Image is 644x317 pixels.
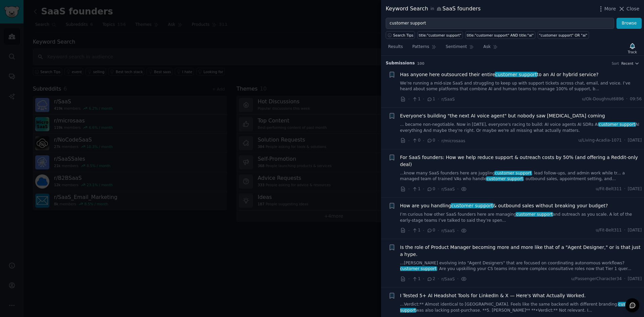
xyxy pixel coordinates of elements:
span: · [408,227,410,234]
span: · [457,275,459,282]
span: · [408,96,410,103]
span: customer support [399,266,437,271]
span: · [423,137,424,144]
div: Keyword Search SaaS founders [386,5,481,13]
span: · [423,227,424,234]
a: title:"customer support" AND title:"ai" [465,31,535,39]
span: 0 [427,227,435,233]
span: [DATE] [628,138,642,144]
a: I Tested 5+ AI Headshot Tools for LinkedIn & X — Here's What Actually Worked. [400,292,586,299]
span: Submission s [386,60,415,66]
a: For SaaS founders: How we help reduce support & outreach costs by 50% (and offering a Reddit-only... [400,154,642,168]
span: · [438,137,439,144]
span: Sentiment [446,44,467,50]
span: u/Living-Acadia-1071 [579,138,622,144]
span: in [430,6,434,12]
a: How are you handlingcustomer support& outbound sales without breaking your budget? [400,202,608,209]
a: title:"customer support" [417,31,463,39]
a: ...Verdict:** Almost identical to [GEOGRAPHIC_DATA]. Feels like the same backend with different b... [400,302,642,313]
button: Browse [616,18,642,29]
a: Is the role of Product Manager becoming more and more like that of a "Agent Designer," or is that... [400,244,642,258]
span: · [423,96,424,103]
span: 09:56 [630,96,642,102]
span: Results [388,44,403,50]
span: customer support [451,203,494,208]
span: · [438,186,439,193]
span: 2 [427,276,435,282]
span: r/SaaS [441,187,455,192]
a: We’re running a mid-size SaaS and struggling to keep up with support tickets across chat, email, ... [400,81,642,92]
a: Patterns [410,42,438,55]
span: customer support [516,212,553,217]
a: Ask [481,42,500,55]
span: · [423,186,424,193]
span: · [457,227,459,234]
span: Has anyone here outsourced their entire to an AI or hybrid service? [400,71,599,78]
span: · [408,137,410,144]
a: ... became non-negotiable. Now in [DATE], everyone's racing to build: AI voice agents AI SDRs AIc... [400,122,642,134]
a: ...[PERSON_NAME] evolving into "Agent Designers" that are focused on coordinating autonomous work... [400,260,642,272]
a: Everyone's building "the next AI voice agent" but nobody saw [MEDICAL_DATA] coming [400,112,605,119]
span: customer support [598,122,636,127]
span: · [438,275,439,282]
div: title:"customer support" AND title:"ai" [467,33,534,38]
a: ...know many SaaS founders here are jugglingcustomer support, lead follow-ups, and admin work whi... [400,170,642,182]
span: · [438,96,439,103]
span: Recent [621,61,633,66]
span: · [457,186,459,193]
span: [DATE] [628,186,642,192]
div: Sort [612,61,619,66]
span: Ask [483,44,491,50]
span: r/SaaS [441,97,455,102]
span: u/Fit-Belt311 [596,186,622,192]
span: 0 [427,138,435,144]
span: · [624,138,626,144]
span: 0 [427,186,435,192]
span: More [604,5,616,12]
input: Try a keyword related to your business [386,18,614,29]
span: customer support [495,72,538,77]
span: 0 [412,138,420,144]
span: customer support [486,176,524,181]
span: · [624,186,626,192]
span: 1 [412,276,420,282]
span: · [438,227,439,234]
a: "customer support" OR "ai" [538,31,589,39]
span: u/PassengerCharacter34 [571,276,622,282]
span: 1 [427,96,435,102]
span: · [408,186,410,193]
span: r/SaaS [441,228,455,233]
span: · [624,276,626,282]
span: Search Tips [393,33,414,38]
button: Search Tips [386,31,415,39]
div: Track [628,50,637,54]
span: [DATE] [628,276,642,282]
span: · [423,275,424,282]
span: r/microsaas [441,139,465,143]
a: I’m curious how other SaaS founders here are managingcustomer supportand outreach as you scale. A... [400,212,642,223]
button: Recent [621,61,639,66]
button: Close [618,5,639,12]
span: 1 [412,186,420,192]
span: Patterns [412,44,429,50]
span: u/Ok-Doughnut6896 [582,96,624,102]
span: Close [627,5,639,12]
span: How are you handling & outbound sales without breaking your budget? [400,202,608,209]
span: u/Fit-Belt311 [596,227,622,233]
span: customer support [494,171,532,175]
a: Sentiment [443,42,476,55]
a: Has anyone here outsourced their entirecustomer supportto an AI or hybrid service? [400,71,599,78]
span: customer support [400,302,638,313]
span: 100 [417,61,425,65]
div: "customer support" OR "ai" [539,33,587,38]
span: · [624,227,626,233]
div: title:"customer support" [419,33,462,38]
span: · [408,275,410,282]
span: 1 [412,227,420,233]
span: r/SaaS [441,277,455,281]
span: · [626,96,628,102]
button: Track [626,41,639,55]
